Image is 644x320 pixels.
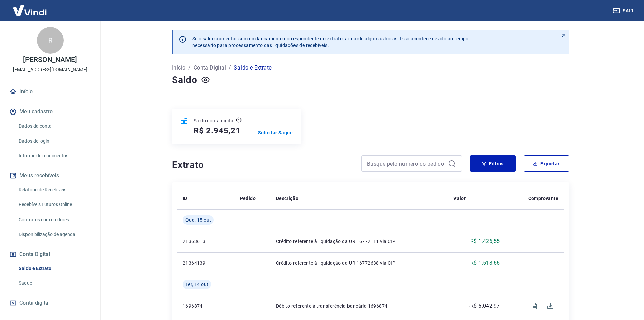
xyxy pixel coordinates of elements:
[453,195,466,202] p: Valor
[276,195,299,202] p: Descrição
[526,298,542,314] span: Visualizar
[172,73,197,87] h4: Saldo
[16,213,92,227] a: Contratos com credores
[470,237,500,245] p: R$ 1.426,55
[194,117,235,124] p: Saldo conta digital
[16,276,92,290] a: Saque
[16,228,92,241] a: Disponibilização de agenda
[612,5,636,17] button: Sair
[258,129,293,136] a: Solicitar Saque
[276,238,443,245] p: Crédito referente à liquidação da UR 16772111 via CIP
[367,158,445,169] input: Busque pelo número do pedido
[229,64,231,72] p: /
[8,104,92,119] button: Meu cadastro
[528,195,558,202] p: Comprovante
[469,302,500,310] p: -R$ 6.042,97
[8,247,92,262] button: Conta Digital
[194,64,226,72] a: Conta Digital
[16,262,92,275] a: Saldo e Extrato
[13,66,87,73] p: [EMAIL_ADDRESS][DOMAIN_NAME]
[192,35,469,49] p: Se o saldo aumentar sem um lançamento correspondente no extrato, aguarde algumas horas. Isso acon...
[172,158,353,172] h4: Extrato
[8,168,92,183] button: Meus recebíveis
[183,303,229,309] p: 1696874
[194,125,241,136] h5: R$ 2.945,21
[172,64,185,72] a: Início
[16,198,92,212] a: Recebíveis Futuros Online
[234,64,272,72] p: Saldo e Extrato
[183,260,229,266] p: 21364139
[23,56,77,63] p: [PERSON_NAME]
[240,195,256,202] p: Pedido
[19,298,50,308] span: Conta digital
[183,195,187,202] p: ID
[37,27,64,54] div: R
[188,64,191,72] p: /
[185,281,208,288] span: Ter, 14 out
[276,303,443,309] p: Débito referente à transferência bancária 1696874
[16,119,92,133] a: Dados da conta
[524,155,569,172] button: Exportar
[16,149,92,163] a: Informe de rendimentos
[8,295,92,310] a: Conta digital
[183,238,229,245] p: 21363613
[16,134,92,148] a: Dados de login
[276,260,443,266] p: Crédito referente à liquidação da UR 16772638 via CIP
[470,155,516,172] button: Filtros
[8,0,52,21] img: Vindi
[542,298,558,314] span: Download
[8,84,92,99] a: Início
[470,259,500,267] p: R$ 1.518,66
[185,217,211,223] span: Qua, 15 out
[16,183,92,197] a: Relatório de Recebíveis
